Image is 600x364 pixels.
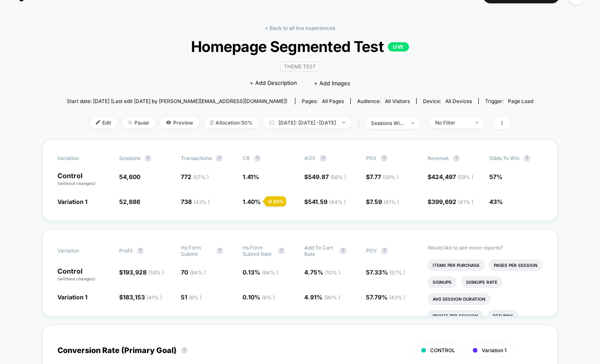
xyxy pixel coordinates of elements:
[330,174,346,180] span: ( 56 % )
[181,198,210,205] span: 738
[263,117,352,128] span: [DATE]: [DATE] - [DATE]
[243,244,274,257] span: Hs Form Submit Rate
[384,199,399,205] span: ( 41 % )
[181,347,188,354] button: ?
[243,269,278,276] span: 0.13 %
[119,269,164,276] span: $
[389,294,405,301] span: ( 43 % )
[96,120,100,125] img: edit
[148,269,164,276] span: ( 59 % )
[366,198,399,205] span: $
[57,181,95,186] span: (without changes)
[250,79,297,87] span: + Add Description
[370,173,398,180] span: 7.77
[416,98,478,104] span: Device:
[193,174,209,180] span: ( 57 % )
[325,269,340,276] span: ( 10 % )
[243,173,259,180] span: 1.41 %
[445,98,472,104] span: all devices
[461,276,502,288] li: Signups Rate
[67,98,287,104] span: Start date: [DATE] (Last edit [DATE] by [PERSON_NAME][EMAIL_ADDRESS][DOMAIN_NAME])
[181,269,206,276] span: 70
[430,347,455,353] span: CONTROL
[57,276,95,281] span: (without changes)
[428,293,491,305] li: Avg Session Duration
[304,173,346,180] span: $
[482,347,507,353] span: Variation 1
[265,25,335,31] a: < Back to all live experiences
[119,173,140,180] span: 54,600
[243,155,250,161] span: CR
[137,247,144,254] button: ?
[431,173,473,180] span: 424,497
[57,293,87,301] span: Variation 1
[190,269,206,276] span: ( 94 % )
[278,247,285,254] button: ?
[304,244,335,257] span: Add To Cart Rate
[329,199,346,205] span: ( 44 % )
[194,199,210,205] span: ( 43 % )
[181,155,212,161] span: Transactions
[308,198,346,205] span: 541.59
[280,62,320,71] span: Theme Test
[411,122,414,124] img: end
[147,294,162,301] span: ( 41 % )
[489,155,536,162] span: Odds to Win
[340,247,346,254] button: ?
[366,269,405,276] span: 57.33 %
[357,98,410,104] div: Audience:
[119,293,162,301] span: $
[181,173,209,180] span: 772
[216,155,223,162] button: ?
[57,244,104,257] span: Variation
[262,294,275,301] span: ( 6 % )
[428,198,473,205] span: $
[304,269,340,276] span: 4.75 %
[204,117,259,128] span: Allocation: 50%
[508,98,533,104] span: Page Load
[181,244,212,257] span: Hs Form Submit
[385,98,410,104] span: All Visitors
[381,155,387,162] button: ?
[371,120,405,126] div: sessions with impression
[57,268,111,282] p: Control
[90,38,510,55] span: Homepage Segmented Test
[243,293,275,301] span: 0.10 %
[383,174,398,180] span: ( 59 % )
[428,276,457,288] li: Signups
[390,269,405,276] span: ( 57 % )
[488,310,518,322] li: Returns
[119,198,140,205] span: 52,686
[123,269,164,276] span: 193,928
[366,173,398,180] span: $
[254,155,261,162] button: ?
[342,122,345,123] img: end
[428,310,483,322] li: Profit Per Session
[122,117,155,128] span: Pause
[304,293,340,301] span: 4.91 %
[181,293,202,301] span: 51
[388,42,409,52] p: LIVE
[322,98,344,104] span: all pages
[216,247,223,254] button: ?
[265,196,286,206] div: - 0.93 %
[428,244,543,251] p: Would like to see more reports?
[489,198,503,205] span: 43%
[119,155,140,161] span: Sessions
[302,98,344,104] div: Pages:
[356,117,365,129] span: |
[366,293,405,301] span: 57.79 %
[320,155,327,162] button: ?
[243,198,261,205] span: 1.40 %
[128,120,132,125] img: end
[428,155,449,161] span: Revenue
[270,120,274,125] img: calendar
[475,122,478,123] img: end
[370,198,399,205] span: 7.59
[366,247,377,254] span: PDV
[160,117,199,128] span: Preview
[458,199,473,205] span: ( 41 % )
[304,198,346,205] span: $
[57,155,104,162] span: Variation
[485,98,533,104] div: Trigger:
